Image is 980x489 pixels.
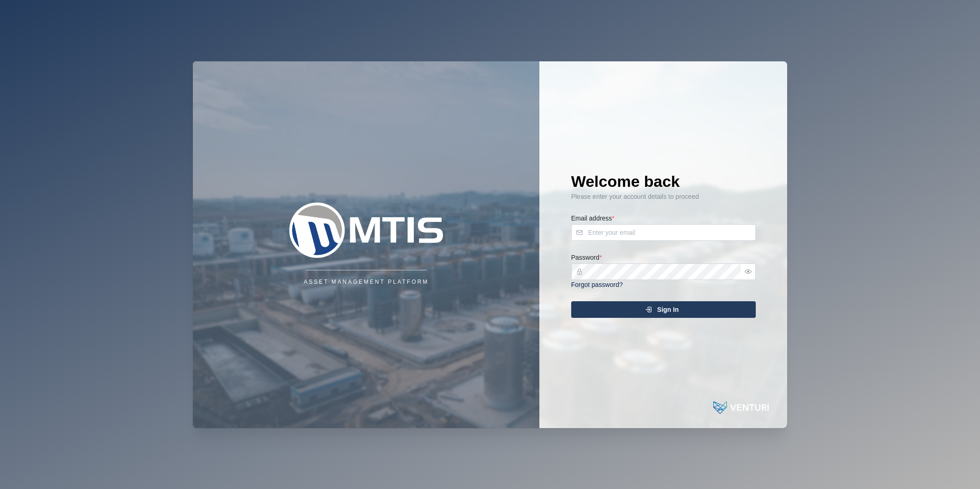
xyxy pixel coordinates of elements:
[304,278,429,286] div: Asset Management Platform
[571,281,623,288] a: Forgot password?
[571,214,615,224] label: Email address
[571,253,602,263] label: Password
[571,171,756,191] h1: Welcome back
[571,192,756,202] div: Please enter your account details to proceed
[274,203,459,258] img: Company Logo
[657,302,679,317] span: Sign In
[571,224,756,241] input: Enter your email
[713,399,769,417] img: Powered by: Venturi
[571,301,756,318] button: Sign In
